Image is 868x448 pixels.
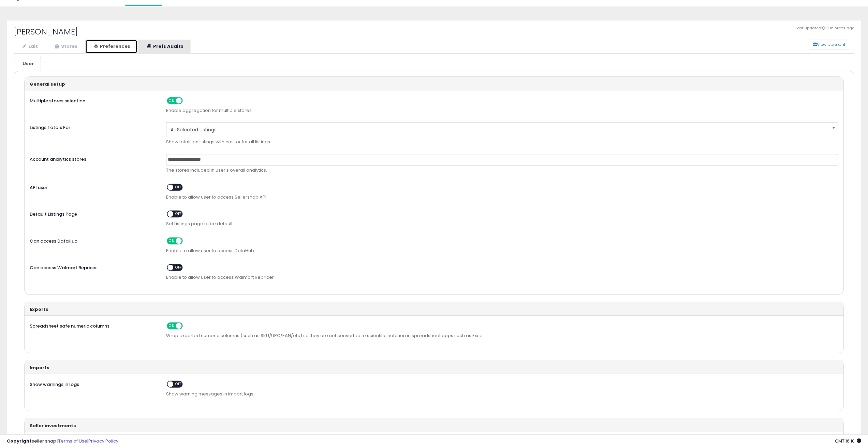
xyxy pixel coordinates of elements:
[173,265,184,271] span: OFF
[166,139,838,145] p: Show totals on listings with cost or for all listings
[166,391,838,398] span: Show warning messages in import logs.
[138,40,191,54] a: Prefs Audits
[46,40,85,54] a: Stores
[30,365,838,370] h3: Imports
[25,321,161,330] label: Spreadsheet safe numeric columns
[25,379,161,388] label: Show warnings in logs
[30,82,838,87] h3: General setup
[167,238,176,244] span: ON
[14,57,41,71] a: User
[182,323,193,329] span: OFF
[835,438,861,444] span: 2025-10-14 16:10 GMT
[173,381,184,387] span: OFF
[166,248,838,254] span: Enable to allow user to access DataHub
[167,323,176,329] span: ON
[166,194,838,201] span: Enable to allow user to access Sellersnap API
[795,26,854,31] span: Last updated: 13 minutes ago
[171,124,825,135] span: All Selected Listings
[14,40,45,54] a: Edit
[25,209,161,218] label: Default Listings Page
[25,182,161,191] label: API user
[182,98,193,103] span: OFF
[85,40,137,54] a: Preferences
[166,167,838,174] p: The stores included in user's overall analytics.
[25,154,161,163] label: Account analytics stores
[166,107,838,114] span: Enable aggregation for multiple stores.
[58,438,87,444] a: Terms of Use
[167,98,176,103] span: ON
[25,96,161,104] label: Multiple stores selection
[166,274,838,281] span: Enable to allow user to access Walmart Repricer
[804,40,814,50] a: View account
[166,333,838,339] span: Wrap exported numeric columns (such as SKU/UPC/EAN/etc) so they are not converted to scientific n...
[88,438,118,444] a: Privacy Policy
[25,262,161,271] label: Can access Walmart Repricer
[25,236,161,245] label: Can access DataHub
[30,423,838,428] h3: Seller investments
[25,122,161,131] label: Listings Totals For
[173,211,184,217] span: OFF
[7,438,118,445] div: seller snap | |
[182,238,193,244] span: OFF
[809,40,849,50] button: View account
[166,221,838,227] span: Set Listings page to be default
[30,307,838,312] h3: Exports
[173,184,184,190] span: OFF
[7,438,32,444] strong: Copyright
[14,27,854,36] h2: [PERSON_NAME]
